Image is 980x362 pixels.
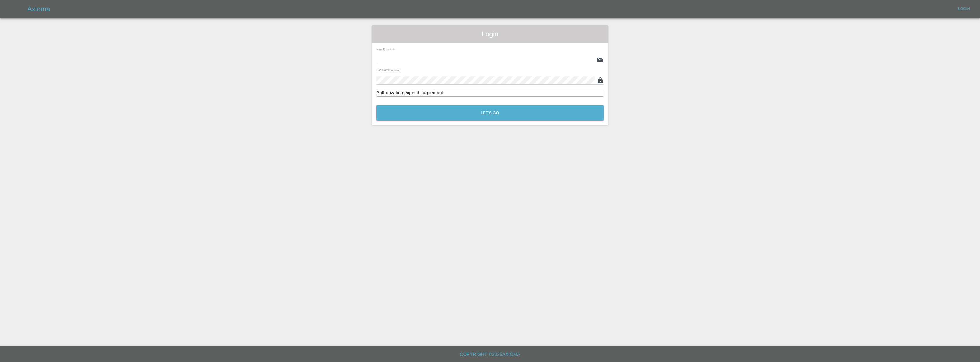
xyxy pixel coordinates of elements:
[376,89,604,96] div: Authorization expired, logged out
[376,30,604,39] span: Login
[384,48,395,51] small: (required)
[376,105,604,121] button: Let's Go
[955,5,973,13] a: Login
[376,68,400,72] span: Password
[376,48,395,51] span: Email
[5,351,975,359] h6: Copyright © 2025 Axioma
[27,5,50,14] h5: Axioma
[390,69,400,72] small: (required)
